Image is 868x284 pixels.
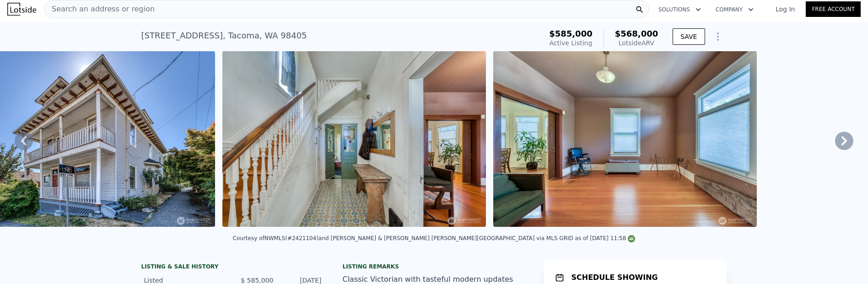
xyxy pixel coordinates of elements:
div: Lotside ARV [615,38,658,48]
button: Show Options [709,27,727,46]
span: $568,000 [615,29,658,38]
button: Solutions [651,1,708,18]
img: Lotside [7,3,36,16]
div: [STREET_ADDRESS] , Tacoma , WA 98405 [141,29,307,42]
span: $ 585,000 [241,277,273,284]
img: Sale: 167457699 Parcel: 101217552 [222,51,486,227]
span: Active Listing [550,39,593,47]
a: Free Account [806,1,861,17]
a: Log In [765,5,806,14]
h1: SCHEDULE SHOWING [571,272,658,283]
button: SAVE [673,28,705,45]
div: Listing remarks [343,263,526,270]
img: NWMLS Logo [628,235,635,242]
div: LISTING & SALE HISTORY [141,263,324,272]
span: $585,000 [549,29,593,38]
div: Courtesy of NWMLS (#2421104) and [PERSON_NAME] & [PERSON_NAME] [PERSON_NAME][GEOGRAPHIC_DATA] via... [233,235,636,241]
button: Company [708,1,761,18]
img: Sale: 167457699 Parcel: 101217552 [493,51,757,227]
span: Search an address or region [44,4,155,15]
